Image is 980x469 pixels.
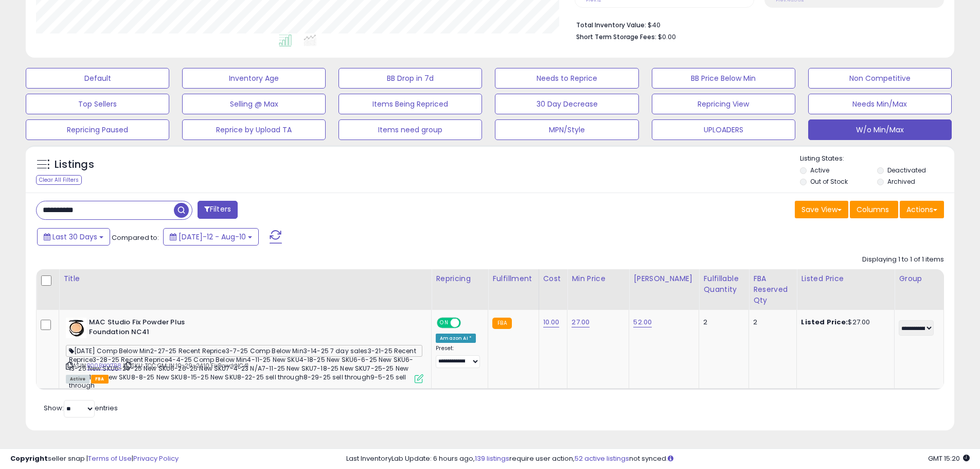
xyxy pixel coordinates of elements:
a: Privacy Policy [133,454,179,463]
button: BB Drop in 7d [338,68,482,89]
b: Listed Price: [801,317,848,327]
b: MAC Studio Fix Powder Plus Foundation NC41 [89,318,214,339]
button: Top Sellers [26,94,169,114]
strong: Copyright [10,454,48,463]
button: Reprice by Upload TA [182,119,326,140]
button: MPN/Style [495,119,638,140]
span: All listings currently available for purchase on Amazon [66,375,90,384]
span: Compared to: [112,233,159,242]
a: 52.00 [633,317,652,327]
button: Columns [850,201,898,218]
button: Save View [795,201,848,218]
span: | SKU: TCC:GM:JN:10-29-24:10:FixPowdrNC41 [123,361,248,370]
a: 139 listings [475,454,509,463]
div: Listed Price [801,273,890,284]
button: Actions [900,201,944,218]
button: [DATE]-12 - Aug-10 [163,228,259,246]
button: Last 30 Days [37,228,110,246]
span: 2025-09-10 15:20 GMT [928,454,970,463]
div: Title [63,273,427,284]
div: Preset: [436,345,480,368]
a: 27.00 [572,317,590,327]
label: Out of Stock [810,177,848,186]
label: Archived [887,177,915,186]
div: Cost [543,273,563,284]
b: Total Inventory Value: [576,21,646,29]
div: Fulfillable Quantity [703,273,744,295]
a: 52 active listings [575,454,629,463]
span: Show: entries [44,403,118,413]
button: Items need group [338,119,482,140]
span: Last 30 Days [52,232,97,242]
label: Active [810,166,829,175]
span: $0.00 [658,32,676,42]
span: FBA [91,375,109,384]
a: B00BXKXTB8 [87,361,121,370]
img: 31LR86ESDGL._SL40_.jpg [66,318,86,338]
div: Repricing [436,273,484,284]
label: Deactivated [887,166,926,175]
button: Non Competitive [808,68,952,89]
div: seller snap | | [10,454,179,464]
span: ON [438,319,451,327]
a: 10.00 [543,317,560,327]
div: Last InventoryLab Update: 6 hours ago, require user action, not synced. [346,454,970,464]
p: Listing States: [800,154,954,164]
div: $27.00 [801,318,886,327]
button: 30 Day Decrease [495,94,638,114]
button: W/o Min/Max [808,119,952,140]
div: [PERSON_NAME] [633,273,694,284]
span: [DATE] Comp Below Min2-27-25 Recent Reprice3-7-25 Comp Below Min3-14-25 7 day sales3-21-25 Recent... [66,345,422,357]
button: Default [26,68,169,89]
b: Short Term Storage Fees: [576,32,656,41]
div: FBA Reserved Qty [753,273,792,306]
div: Fulfillment [492,273,534,284]
span: Columns [857,204,889,215]
button: Selling @ Max [182,94,326,114]
th: CSV column name: cust_attr_3_Group [895,269,944,310]
div: Min Price [572,273,625,284]
h5: Listings [55,158,94,172]
div: Amazon AI * [436,334,476,343]
div: ASIN: [66,318,423,382]
div: Displaying 1 to 1 of 1 items [862,255,944,265]
div: Clear All Filters [36,175,82,185]
a: Terms of Use [88,454,132,463]
button: Needs to Reprice [495,68,638,89]
small: FBA [492,318,511,329]
button: Filters [198,201,238,219]
button: Needs Min/Max [808,94,952,114]
span: OFF [459,319,476,327]
button: UPLOADERS [652,119,795,140]
span: [DATE]-12 - Aug-10 [179,232,246,242]
button: BB Price Below Min [652,68,795,89]
button: Inventory Age [182,68,326,89]
div: 2 [753,318,789,327]
div: Group [899,273,939,284]
button: Items Being Repriced [338,94,482,114]
div: 2 [703,318,741,327]
li: $40 [576,18,936,30]
button: Repricing Paused [26,119,169,140]
button: Repricing View [652,94,795,114]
